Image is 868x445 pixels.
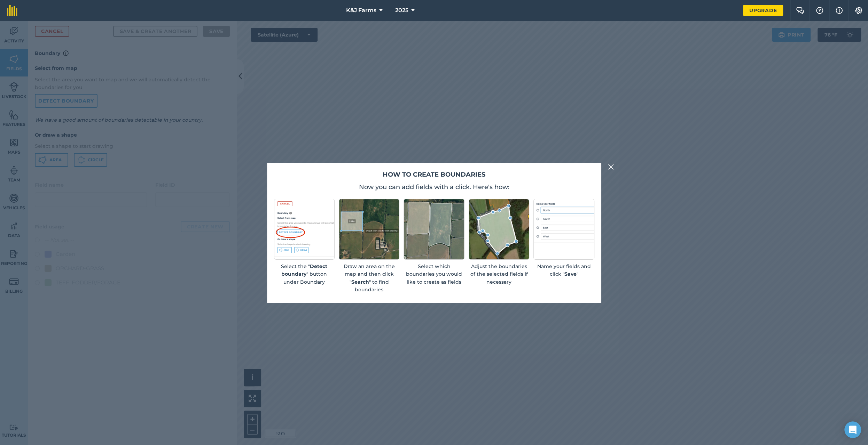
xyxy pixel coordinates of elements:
div: Open Intercom Messenger [844,421,861,438]
p: Select the " " button under Boundary [274,262,335,286]
strong: Save [564,271,576,277]
a: Upgrade [743,5,783,16]
p: Now you can add fields with a click. Here's how: [274,182,594,192]
img: A cog icon [854,7,863,14]
img: placeholder [533,199,594,259]
strong: Search [351,279,369,285]
p: Select which boundaries you would like to create as fields [404,262,464,286]
p: Name your fields and click " " [533,262,594,278]
p: Draw an area on the map and then click " " to find boundaries [339,262,399,294]
img: A question mark icon [815,7,824,14]
img: Screenshot of detect boundary button [274,199,335,259]
img: Screenshot of an rectangular area drawn on a map [339,199,399,259]
img: Screenshot of selected fields [404,199,464,259]
img: Screenshot of an editable boundary [469,199,529,259]
span: 2025 [395,6,408,15]
img: svg+xml;base64,PHN2ZyB4bWxucz0iaHR0cDovL3d3dy53My5vcmcvMjAwMC9zdmciIHdpZHRoPSIyMiIgaGVpZ2h0PSIzMC... [608,163,614,171]
span: K&J Farms [346,6,376,15]
img: fieldmargin Logo [7,5,17,16]
img: svg+xml;base64,PHN2ZyB4bWxucz0iaHR0cDovL3d3dy53My5vcmcvMjAwMC9zdmciIHdpZHRoPSIxNyIgaGVpZ2h0PSIxNy... [836,6,843,15]
img: Two speech bubbles overlapping with the left bubble in the forefront [796,7,804,14]
h2: How to create boundaries [274,170,594,180]
p: Adjust the boundaries of the selected fields if necessary [469,262,529,286]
